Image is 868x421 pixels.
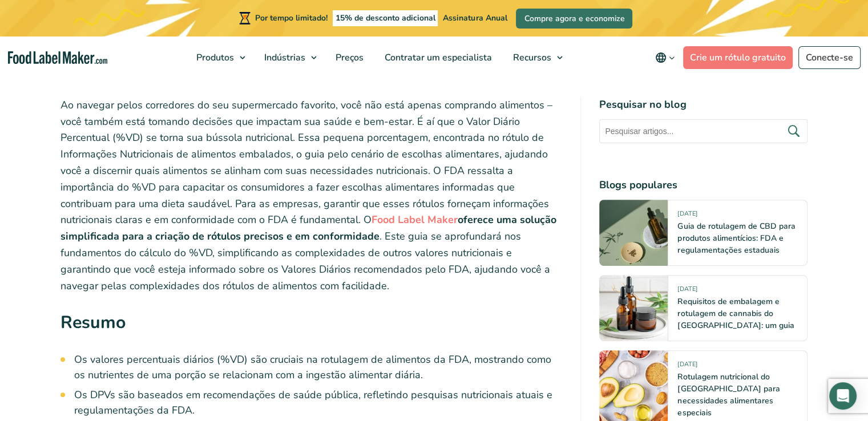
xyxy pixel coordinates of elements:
[255,13,328,23] font: Por tempo limitado!
[196,51,234,64] font: Produtos
[677,209,697,218] font: [DATE]
[336,51,364,64] font: Preços
[443,13,507,23] font: Assinatura Anual
[524,13,624,24] font: Compre agora e economize
[798,46,861,69] a: Conecte-se
[336,13,435,23] font: 15% de desconto adicional
[599,98,686,111] font: Pesquisar no blog
[516,9,632,29] a: Compre agora e economize
[264,51,305,64] font: Indústrias
[60,229,550,292] font: . Este guia se aprofundará nos fundamentos do cálculo do %VD, simplificando as complexidades de o...
[599,119,808,143] input: Pesquisar artigos...
[677,221,795,256] a: Guia de rotulagem de CBD para produtos alimentícios: FDA e regulamentações estaduais
[677,285,697,293] font: [DATE]
[690,51,786,64] font: Crie um rótulo gratuito
[186,37,251,79] a: Produtos
[60,98,552,227] font: Ao navegar pelos corredores do seu supermercado favorito, você não está apenas comprando alimento...
[513,51,551,64] font: Recursos
[677,371,780,418] a: Rotulagem nutricional do [GEOGRAPHIC_DATA] para necessidades alimentares especiais
[372,213,458,226] a: Food Label Maker
[385,51,492,64] font: Contratar um especialista
[677,360,697,369] font: [DATE]
[599,178,677,192] font: Blogs populares
[683,46,793,69] a: Crie um rótulo gratuito
[374,37,500,79] a: Contratar um especialista
[503,37,568,79] a: Recursos
[806,51,853,64] font: Conecte-se
[60,310,126,334] font: Resumo
[677,296,794,331] a: Requisitos de embalagem e rotulagem de cannabis do [GEOGRAPHIC_DATA]: um guia
[74,388,552,417] font: Os DPVs são baseados em recomendações de saúde pública, refletindo pesquisas nutricionais atuais ...
[325,37,372,79] a: Preços
[829,382,857,410] div: Open Intercom Messenger
[254,37,322,79] a: Indústrias
[74,353,551,382] font: Os valores percentuais diários (%VD) são cruciais na rotulagem de alimentos da FDA, mostrando com...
